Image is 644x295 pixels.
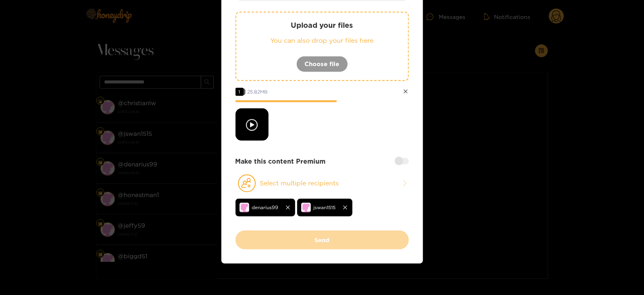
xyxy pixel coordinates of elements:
button: Select multiple recipients [236,174,409,193]
span: 1 [236,88,244,96]
button: Send [236,231,409,249]
span: denarius99 [252,203,279,212]
span: jswan1515 [314,203,336,212]
img: no-avatar.png [240,203,249,212]
p: You can also drop your files here [252,36,392,45]
button: Choose file [296,56,348,72]
img: no-avatar.png [301,203,311,212]
strong: Make this content Premium [236,157,326,166]
span: 25.82 MB [248,89,268,94]
p: Upload your files [252,21,392,30]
